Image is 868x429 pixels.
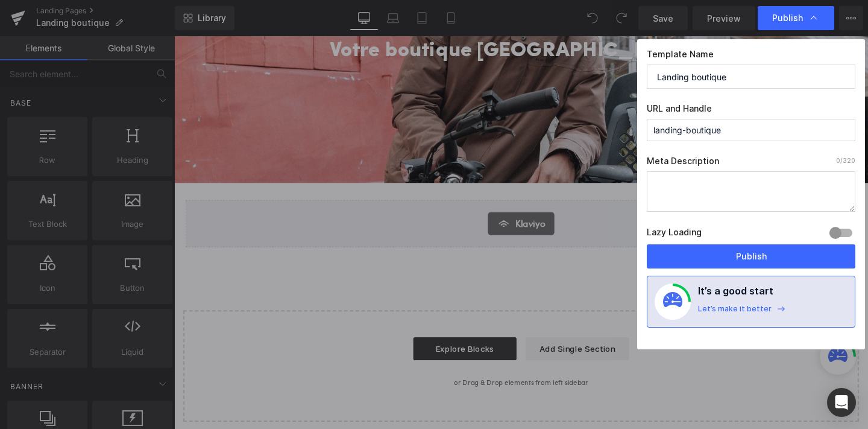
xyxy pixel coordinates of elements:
[647,244,855,269] button: Publish
[370,317,478,341] a: Add Single Section
[827,388,856,417] div: Open Intercom Messenger
[647,103,855,119] label: URL and Handle
[663,292,682,311] img: onboarding-status.svg
[359,190,390,205] span: Klaviyo
[698,304,772,320] div: Let’s make it better
[836,157,855,164] span: /320
[29,351,700,377] p: or Drag & Drop elements from left sidebar
[647,156,855,171] label: Meta Description
[772,13,803,24] span: Publish
[647,224,702,244] label: Lazy Loading
[647,49,855,65] label: Template Name
[251,317,360,341] a: Explore Blocks
[698,284,773,304] h4: It’s a good start
[836,157,840,164] span: 0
